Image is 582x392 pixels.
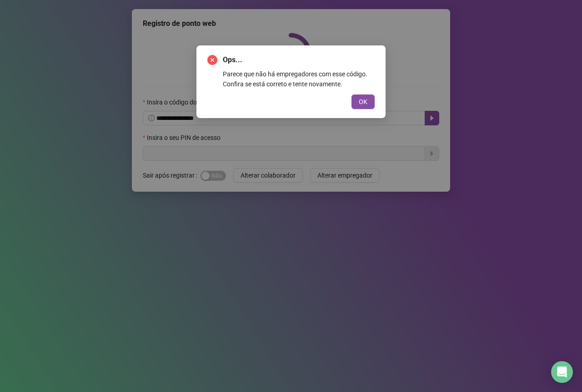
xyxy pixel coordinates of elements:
[223,55,375,65] span: Ops...
[207,55,217,65] span: close-circle
[223,69,375,89] div: Parece que não há empregadores com esse código. Confira se está correto e tente novamente.
[551,361,573,383] div: Open Intercom Messenger
[359,97,367,107] span: OK
[351,94,375,109] button: OK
